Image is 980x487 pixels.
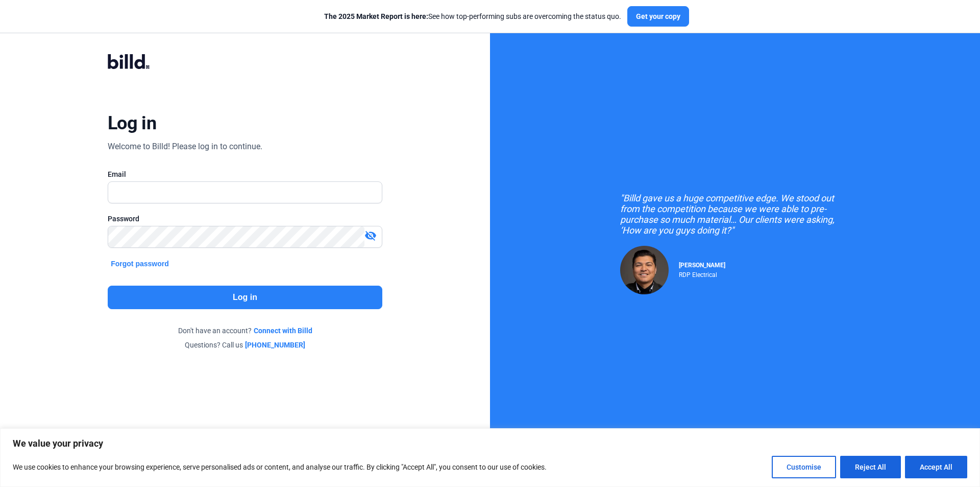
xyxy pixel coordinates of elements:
button: Reject All [840,456,901,478]
button: Customise [772,456,836,478]
div: See how top-performing subs are overcoming the status quo. [324,11,621,21]
div: Email [108,169,382,179]
p: We use cookies to enhance your browsing experience, serve personalised ads or content, and analys... [13,461,547,473]
div: Welcome to Billd! Please log in to continue. [108,141,262,153]
div: Questions? Call us [108,340,382,350]
a: Connect with Billd [254,326,312,336]
div: Log in [108,112,156,134]
div: RDP Electrical [679,269,725,279]
div: "Billd gave us a huge competitive edge. We stood out from the competition because we were able to... [620,193,850,236]
button: Log in [108,286,382,309]
button: Get your copy [627,6,689,27]
img: Raul Pacheco [620,246,669,294]
button: Accept All [905,456,967,478]
span: The 2025 Market Report is here: [324,12,428,20]
a: [PHONE_NUMBER] [245,340,305,350]
p: We value your privacy [13,437,967,450]
span: [PERSON_NAME] [679,262,725,269]
button: Forgot password [108,258,172,269]
mat-icon: visibility_off [364,229,377,242]
div: Don't have an account? [108,326,382,336]
div: Password [108,214,382,224]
